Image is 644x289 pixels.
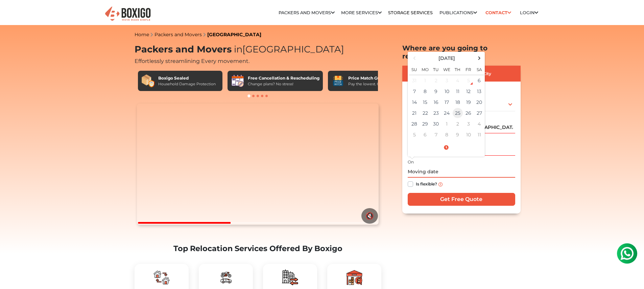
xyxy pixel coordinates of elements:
img: Boxigo [104,6,151,22]
h1: Packers and Movers [135,44,381,55]
a: Packers and Movers [279,10,335,15]
th: Mo [420,63,431,75]
span: Previous Month [410,53,419,63]
a: Packers and Movers [154,31,202,38]
span: [GEOGRAPHIC_DATA] [232,44,344,55]
th: Tu [431,63,442,75]
span: in [234,44,242,55]
div: Price Match Guarantee [348,75,400,81]
a: Login [520,10,538,15]
video: Your browser does not support the video tag. [137,104,379,225]
div: Pay the lowest. Guaranteed! [348,81,400,87]
h2: Top Relocation Services Offered By Boxigo [135,244,381,253]
label: On [408,159,414,165]
a: Select Time [409,144,483,151]
img: Free Cancellation & Rescheduling [231,74,244,88]
th: We [442,63,452,75]
a: Storage Services [388,10,433,15]
div: Household Damage Protection [158,81,216,87]
img: boxigo_packers_and_movers_plan [218,269,234,286]
th: Th [452,63,463,75]
a: Home [135,31,149,38]
img: boxigo_packers_and_movers_plan [346,269,362,286]
span: Effortlessly streamlining Every movement. [135,58,249,64]
img: Price Match Guarantee [331,74,345,88]
th: Su [409,63,420,75]
label: Is flexible? [416,180,437,187]
img: boxigo_packers_and_movers_plan [153,269,170,286]
a: More services [341,10,382,15]
button: 🔇 [361,208,378,224]
a: Publications [439,10,477,15]
img: info [438,182,443,186]
th: Fr [463,63,474,75]
th: Sa [474,63,485,75]
input: Get Free Quote [408,193,515,206]
div: 5 [463,75,474,86]
a: Contact [483,7,514,18]
div: Change plans? No stress! [248,81,319,87]
img: boxigo_packers_and_movers_plan [282,269,298,286]
div: Free Cancellation & Rescheduling [248,75,319,81]
span: Next Month [475,53,484,63]
h2: Where are you going to relocate? [402,44,521,60]
input: Moving date [408,166,515,178]
th: Select Month [420,53,474,63]
img: Boxigo Sealed [141,74,155,88]
img: whatsapp-icon.svg [7,7,20,20]
a: [GEOGRAPHIC_DATA] [207,31,261,38]
div: Boxigo Sealed [158,75,216,81]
